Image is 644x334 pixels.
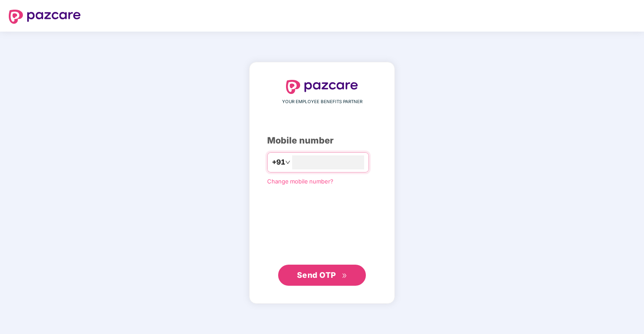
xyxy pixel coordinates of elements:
[267,134,377,147] div: Mobile number
[272,157,285,168] span: +91
[282,98,362,105] span: YOUR EMPLOYEE BENEFITS PARTNER
[285,160,290,165] span: down
[9,10,81,24] img: logo
[297,270,336,280] span: Send OTP
[278,265,366,286] button: Send OTPdouble-right
[267,178,333,185] a: Change mobile number?
[342,273,347,279] span: double-right
[286,80,358,94] img: logo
